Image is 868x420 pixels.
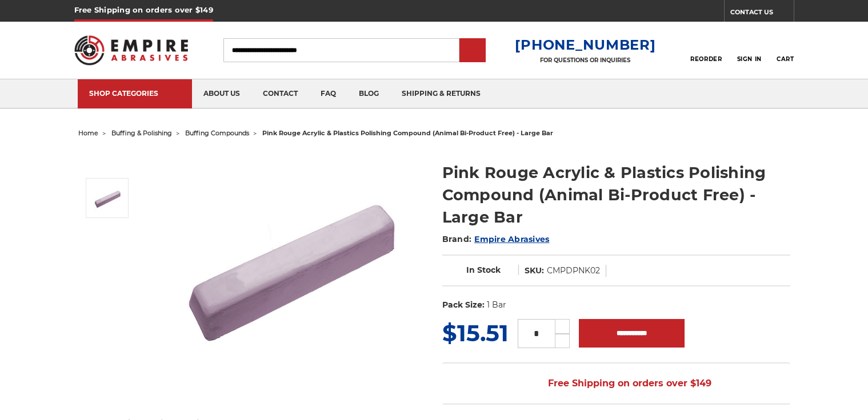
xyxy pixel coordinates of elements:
[309,79,347,108] a: faq
[442,234,472,244] span: Brand:
[111,129,172,137] a: buffing & polishing
[690,38,722,62] a: Reorder
[442,161,790,228] h1: Pink Rouge Acrylic & Plastics Polishing Compound (Animal Bi-Product Free) - Large Bar
[262,129,553,137] span: pink rouge acrylic & plastics polishing compound (animal bi-product free) - large bar
[251,79,309,108] a: contact
[521,372,711,395] span: Free Shipping on orders over $149
[461,39,484,62] input: Submit
[487,299,506,311] dd: 1 Bar
[347,79,390,108] a: blog
[547,265,600,277] dd: CMPDPNK02
[93,184,122,212] img: Pink Plastic Polishing Compound
[74,28,189,72] img: Empire Abrasives
[176,150,405,378] img: Pink Plastic Polishing Compound
[442,319,509,347] span: $15.51
[474,234,549,244] a: Empire Abrasives
[777,55,794,63] span: Cart
[466,265,501,275] span: In Stock
[777,38,794,63] a: Cart
[442,299,485,311] dt: Pack Size:
[525,265,544,277] dt: SKU:
[515,56,655,64] p: FOR QUESTIONS OR INQUIRIES
[390,79,492,108] a: shipping & returns
[192,79,251,108] a: about us
[730,6,794,22] a: CONTACT US
[737,55,762,63] span: Sign In
[690,55,722,63] span: Reorder
[89,89,181,98] div: SHOP CATEGORIES
[78,129,98,137] a: home
[185,129,249,137] a: buffing compounds
[515,37,655,53] a: [PHONE_NUMBER]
